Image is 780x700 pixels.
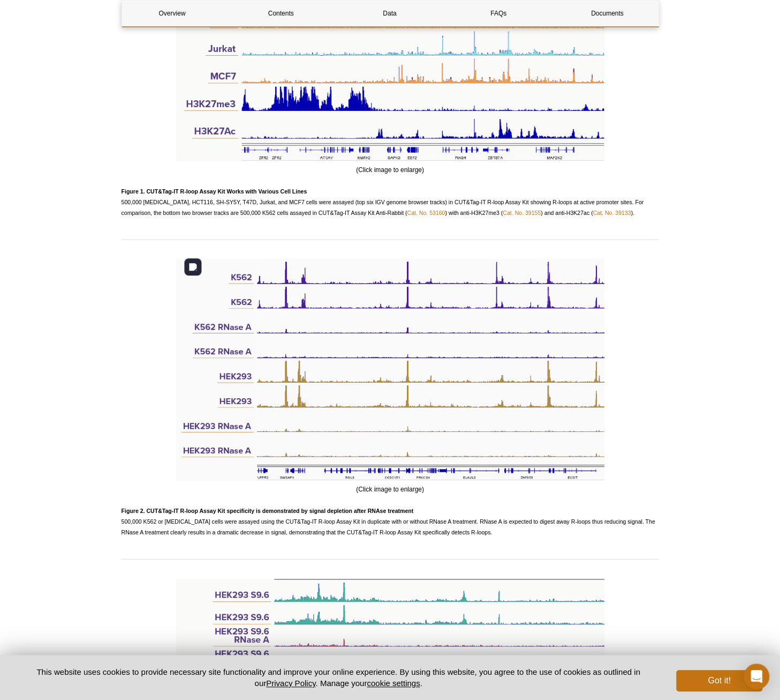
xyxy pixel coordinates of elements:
[448,1,549,26] a: FAQs
[122,259,659,495] div: (Click image to enlarge)
[593,210,631,216] a: Cat. No. 39133
[676,670,762,691] button: Got it!
[122,188,644,216] span: 500,000 [MEDICAL_DATA], HCT116, SH-SY5Y, T47D, Jurkat, and MCF7 cells were assayed (top six IGV g...
[176,259,604,481] img: CUT&Tag-IT R-loop Assay Kit specificity is demonstrated by signal depletion after RNAse treatment
[122,508,414,514] strong: Figure 2. CUT&Tag-IT R-loop Assay Kit specificity is demonstrated by signal depletion after RNAse...
[122,508,655,535] span: 500,000 K562 or [MEDICAL_DATA] cells were assayed using the CUT&Tag-IT R-loop Assay Kit in duplic...
[266,679,315,688] a: Privacy Policy
[503,210,541,216] a: Cat. No. 39155
[122,1,223,26] a: Overview
[557,1,657,26] a: Documents
[18,666,659,689] p: This website uses cookies to provide necessary site functionality and improve your online experie...
[407,210,445,216] a: Cat. No. 53160
[339,1,440,26] a: Data
[744,664,769,689] div: Open Intercom Messenger
[367,679,420,688] button: cookie settings
[231,1,331,26] a: Contents
[122,188,307,195] strong: Figure 1. CUT&Tag-IT R-loop Assay Kit Works with Various Cell Lines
